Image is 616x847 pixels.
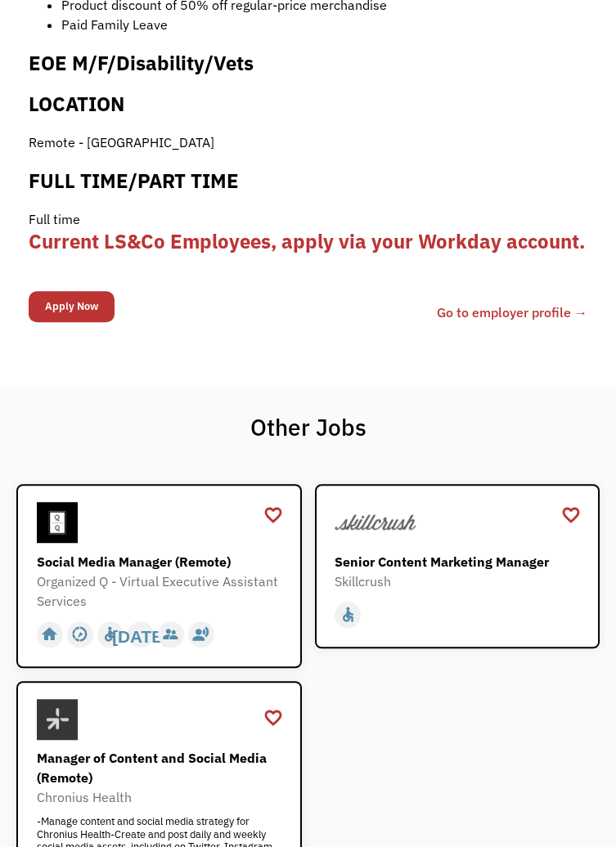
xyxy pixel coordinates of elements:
[71,622,88,647] div: slow_motion_video
[16,484,302,668] a: Organized Q - Virtual Executive Assistant ServicesSocial Media Manager (Remote)Organized Q - Virt...
[37,571,281,611] div: Organized Q - Virtual Executive Assistant Services
[335,571,579,591] div: Skillcrush
[561,503,581,527] a: favorite_border
[29,287,115,326] form: Email Form
[37,787,281,807] div: Chronius Health
[437,302,587,322] a: Go to employer profile →
[263,706,283,730] a: favorite_border
[61,16,168,33] span: Paid Family Leave
[29,291,115,322] input: Apply Now
[315,484,600,648] a: SkillcrushSenior Content Marketing ManagerSkillcrushaccessible
[29,228,585,254] a: Current LS&Co Employees, apply via your Workday account.
[192,622,209,647] div: record_voice_over
[101,622,119,647] div: accessible
[29,168,239,194] b: FULL TIME/PART TIME
[37,748,281,787] div: Manager of Content and Social Media (Remote)
[37,699,78,740] img: Chronius Health
[112,622,169,647] div: [DATE]
[162,622,179,647] div: supervisor_account
[29,91,124,117] b: LOCATION
[339,603,357,627] div: accessible
[263,503,283,527] a: favorite_border
[29,50,254,76] span: EOE M/F/Disability/Vets
[41,622,58,647] div: home
[37,552,281,571] div: Social Media Manager (Remote)
[335,552,579,571] div: Senior Content Marketing Manager
[335,502,416,543] img: Skillcrush
[37,502,78,543] img: Organized Q - Virtual Executive Assistant Services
